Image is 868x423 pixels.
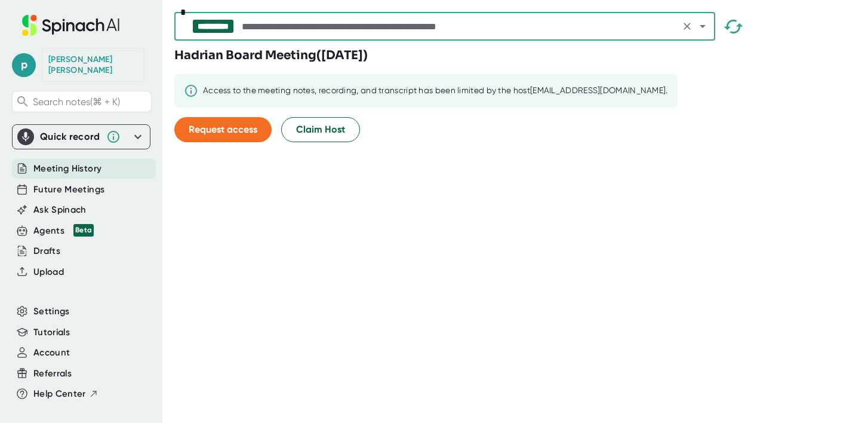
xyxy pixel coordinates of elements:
[296,122,345,137] span: Claim Host
[73,224,94,237] div: Beta
[33,244,60,258] button: Drafts
[203,85,668,96] div: Access to the meeting notes, recording, and transcript has been limited by the host [EMAIL_ADDRES...
[48,54,138,75] div: Peter Hix
[33,265,64,279] button: Upload
[33,224,94,238] div: Agents
[827,382,856,411] iframe: Intercom live chat
[33,387,86,401] span: Help Center
[281,117,360,142] button: Claim Host
[33,162,101,176] button: Meeting History
[33,305,70,318] button: Settings
[33,224,94,238] button: Agents Beta
[174,47,368,65] h3: Hadrian Board Meeting ( [DATE] )
[189,124,257,135] span: Request access
[33,326,70,339] button: Tutorials
[33,203,87,217] button: Ask Spinach
[33,96,120,108] span: Search notes (⌘ + K)
[12,53,36,77] span: p
[17,125,145,149] div: Quick record
[33,183,104,197] button: Future Meetings
[33,346,70,360] button: Account
[33,367,72,381] button: Referrals
[694,18,711,35] button: Open
[679,18,695,35] button: Clear
[33,387,99,401] button: Help Center
[174,117,272,142] button: Request access
[40,131,100,143] div: Quick record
